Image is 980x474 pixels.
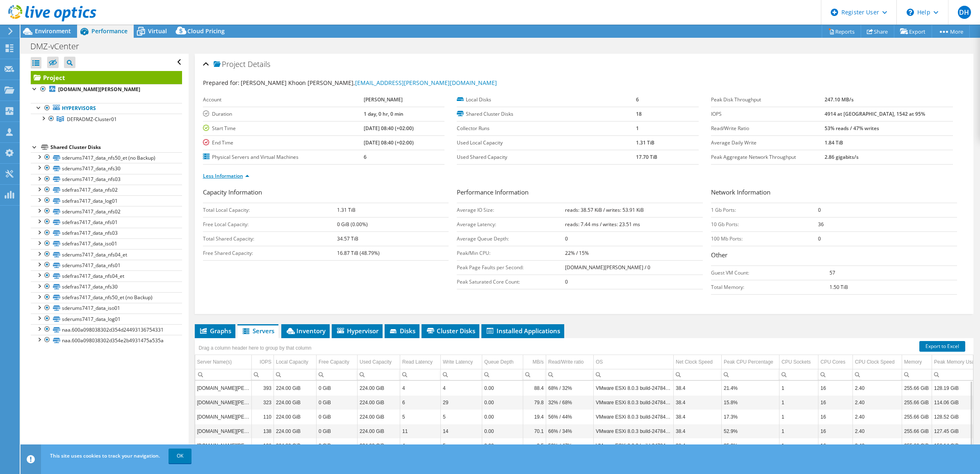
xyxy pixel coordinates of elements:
[358,381,400,395] td: Column Used Capacity, Value 224.00 GiB
[523,395,546,410] td: Column MB/s, Value 79.8
[31,206,182,217] a: sderums7417_data_nfs02
[364,125,414,132] b: [DATE] 08:40 (+02:00)
[358,410,400,424] td: Column Used Capacity, Value 224.00 GiB
[441,369,482,380] td: Column Write Latency, Filter cell
[241,79,497,87] span: [PERSON_NAME] Khoon [PERSON_NAME],
[779,395,818,410] td: Column CPU Sockets, Value 1
[934,357,980,367] div: Peak Memory Usage
[195,395,252,410] td: Column Server Name(s), Value sdefras7443.schott.org
[825,110,925,117] b: 4914 at [GEOGRAPHIC_DATA], 1542 at 95%
[722,424,779,438] td: Column Peak CPU Percentage, Value 52.9%
[317,395,358,410] td: Column Free Capacity, Value 0 GiB
[523,424,546,438] td: Column MB/s, Value 70.1
[902,355,932,369] td: Memory Column
[822,25,861,38] a: Reports
[274,369,317,380] td: Column Local Capacity, Filter cell
[674,369,722,380] td: Column Net Clock Speed, Filter cell
[457,217,565,231] td: Average Latency:
[31,238,182,249] a: sdefras7417_data_iso01
[31,228,182,238] a: sdefras7417_data_nfs03
[317,424,358,438] td: Column Free Capacity, Value 0 GiB
[818,424,853,438] td: Column CPU Cores, Value 16
[252,381,274,395] td: Column IOPS, Value 393
[389,327,415,335] span: Disks
[195,355,252,369] td: Server Name(s) Column
[457,110,636,118] label: Shared Cluster Disks
[565,221,640,228] b: reads: 7.44 ms / writes: 23.51 ms
[711,231,818,246] td: 100 Mb Ports:
[636,153,657,160] b: 17.70 TiB
[594,395,674,410] td: Column OS, Value VMware ESXi 8.0.3 build-24784735
[674,381,722,395] td: Column Net Clock Speed, Value 38.4
[400,410,441,424] td: Column Read Latency, Value 5
[441,395,482,410] td: Column Write Latency, Value 29
[203,188,449,199] h3: Capacity Information
[676,357,713,367] div: Net Clock Speed
[187,27,225,35] span: Cloud Pricing
[203,110,364,118] label: Duration
[533,357,544,367] div: MB/s
[274,424,317,438] td: Column Local Capacity, Value 224.00 GiB
[203,124,364,133] label: Start Time
[203,79,239,87] label: Prepared for:
[31,314,182,324] a: sderums7417_data_log01
[958,6,971,19] span: DH
[711,203,818,217] td: 1 Gb Ports:
[457,231,565,246] td: Average Queue Depth:
[711,110,825,118] label: IOPS
[441,438,482,453] td: Column Write Latency, Value 5
[203,139,364,147] label: End Time
[825,125,879,132] b: 53% reads / 47% writes
[252,395,274,410] td: Column IOPS, Value 323
[482,381,523,395] td: Column Queue Depth, Value 0.00
[482,395,523,410] td: Column Queue Depth, Value 0.00
[711,217,818,231] td: 10 Gb Ports:
[35,27,71,35] span: Environment
[358,355,400,369] td: Used Capacity Column
[31,217,182,227] a: sdefras7417_data_nfs01
[485,327,560,335] span: Installed Applications
[31,270,182,281] a: sdefras7417_data_nfs04_et
[195,424,252,438] td: Column Server Name(s), Value sderums7444.schott.org
[594,424,674,438] td: Column OS, Value VMware ESXi 8.0.3 build-24784735
[31,292,182,303] a: sdefras7417_data_nfs50_et (no Backup)
[830,284,848,291] b: 1.50 TiB
[482,410,523,424] td: Column Queue Depth, Value 0.00
[674,438,722,453] td: Column Net Clock Speed, Value 38.4
[199,327,231,335] span: Graphs
[203,217,337,231] td: Free Local Capacity:
[853,438,902,453] td: Column CPU Clock Speed, Value 2.40
[441,355,482,369] td: Write Latency Column
[457,203,565,217] td: Average IO Size:
[91,27,128,35] span: Performance
[711,266,830,280] td: Guest VM Count:
[546,424,594,438] td: Column Read/Write ratio, Value 66% / 34%
[825,139,843,146] b: 1.84 TiB
[902,369,932,380] td: Column Memory, Filter cell
[252,424,274,438] td: Column IOPS, Value 138
[337,221,368,228] b: 0 GiB (0.00%)
[779,369,818,380] td: Column CPU Sockets, Filter cell
[636,96,639,103] b: 6
[932,25,970,38] a: More
[711,250,957,261] h3: Other
[825,153,859,160] b: 2.86 gigabits/s
[457,139,636,147] label: Used Local Capacity
[711,96,825,104] label: Peak Disk Throughput
[594,369,674,380] td: Column OS, Filter cell
[203,231,337,246] td: Total Shared Capacity:
[779,424,818,438] td: Column CPU Sockets, Value 1
[195,381,252,395] td: Column Server Name(s), Value sderums7443.schott.org
[400,369,441,380] td: Column Read Latency, Filter cell
[779,410,818,424] td: Column CPU Sockets, Value 1
[722,369,779,380] td: Column Peak CPU Percentage, Filter cell
[457,96,636,104] label: Local Disks
[482,424,523,438] td: Column Queue Depth, Value 0.00
[818,410,853,424] td: Column CPU Cores, Value 16
[779,381,818,395] td: Column CPU Sockets, Value 1
[274,395,317,410] td: Column Local Capacity, Value 224.00 GiB
[195,410,252,424] td: Column Server Name(s), Value sderums7445.schott.org
[203,96,364,104] label: Account
[565,235,568,242] b: 0
[364,110,403,117] b: 1 day, 0 hr, 0 min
